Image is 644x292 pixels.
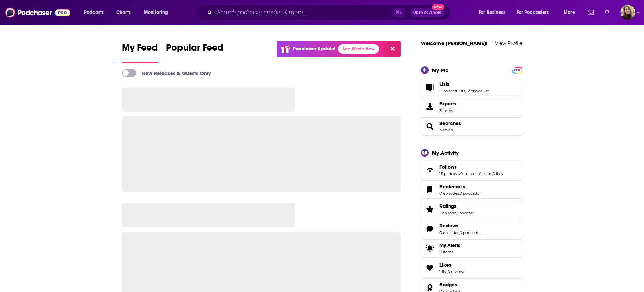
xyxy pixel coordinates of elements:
span: Follows [421,161,522,179]
a: 0 episodes [439,191,459,196]
a: 3 saved [439,128,453,132]
span: , [465,89,466,93]
span: For Business [479,8,505,17]
span: Podcasts [84,8,104,17]
input: Search podcasts, credits, & more... [215,7,392,18]
span: Likes [421,259,522,277]
span: New [432,4,444,10]
button: Open AdvancedNew [410,8,445,17]
span: Searches [421,117,522,136]
a: Show notifications dropdown [602,7,612,18]
button: open menu [559,7,583,18]
span: Exports [439,101,456,107]
span: Exports [423,102,437,112]
a: Exports [421,98,522,116]
span: Badges [439,282,457,288]
span: My Feed [122,42,158,57]
button: open menu [474,7,514,18]
span: Likes [439,262,451,268]
span: PRO [513,68,521,73]
a: Searches [423,122,437,131]
button: open menu [79,7,113,18]
a: 1 episode list [466,89,489,93]
span: 0 items [439,250,460,254]
span: Reviews [439,223,458,229]
span: Bookmarks [439,184,466,190]
a: Ratings [423,204,437,214]
button: open menu [139,7,177,18]
a: Badges [439,282,460,288]
a: Reviews [423,224,437,234]
span: , [447,269,448,274]
a: View Profile [495,40,522,46]
span: Reviews [421,220,522,238]
a: Follows [423,165,437,175]
span: Charts [116,8,131,17]
a: 1 list [439,269,447,274]
span: Lists [421,78,522,96]
span: More [564,8,575,17]
span: ⌘ K [392,8,405,17]
a: Follows [439,164,503,170]
a: My Alerts [421,239,522,258]
span: , [478,171,479,176]
span: Ratings [421,200,522,218]
a: Likes [439,262,465,268]
span: Follows [439,164,457,170]
span: My Alerts [423,244,437,253]
span: My Alerts [439,242,460,248]
a: PRO [513,67,521,72]
a: Popular Feed [166,42,223,63]
button: Show profile menu [620,5,635,20]
div: My Pro [432,67,449,73]
span: Popular Feed [166,42,223,57]
button: open menu [512,7,559,18]
img: User Profile [620,5,635,20]
a: 0 episodes [439,230,459,235]
span: Open Advanced [413,11,442,14]
a: 0 lists [493,171,503,176]
span: , [460,171,460,176]
a: 0 users [479,171,492,176]
a: Likes [423,263,437,273]
a: 11 podcast lists [439,89,465,93]
a: 0 podcasts [460,230,479,235]
a: Show notifications dropdown [585,7,596,18]
span: For Podcasters [517,8,549,17]
a: 1 podcast [457,211,474,215]
div: Search podcasts, credits, & more... [202,5,457,20]
img: Podchaser - Follow, Share and Rate Podcasts [5,6,70,19]
p: Podchaser Update! [293,46,335,52]
span: Monitoring [144,8,168,17]
a: See What's New [338,44,379,54]
span: , [456,211,457,215]
a: 1 episode [439,211,456,215]
span: , [492,171,493,176]
span: 3 items [439,108,456,113]
a: Reviews [439,223,479,229]
a: Ratings [439,203,474,209]
a: Lists [439,81,489,87]
a: Bookmarks [423,185,437,194]
span: , [459,230,460,235]
a: 0 creators [460,171,478,176]
span: Lists [439,81,449,87]
span: Ratings [439,203,456,209]
a: 0 reviews [448,269,465,274]
span: , [459,191,460,196]
a: 15 podcasts [439,171,460,176]
a: New Releases & Guests Only [122,69,211,77]
a: 0 podcasts [460,191,479,196]
a: Welcome [PERSON_NAME]! [421,40,488,46]
a: Charts [112,7,135,18]
a: My Feed [122,42,158,63]
div: My Activity [432,150,459,156]
span: Bookmarks [421,180,522,199]
a: Bookmarks [439,184,479,190]
span: Logged in as katiefuchs [620,5,635,20]
a: Searches [439,120,461,126]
